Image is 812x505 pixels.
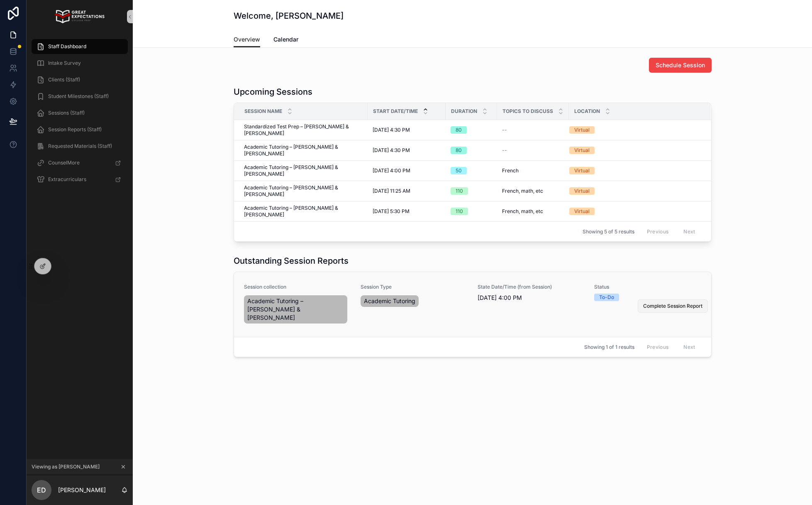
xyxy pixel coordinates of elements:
h1: Upcoming Sessions [234,86,312,98]
div: 110 [456,187,463,195]
div: Virtual [574,208,590,215]
span: Complete Session Report [643,303,702,309]
span: Sessions (Staff) [48,110,85,116]
img: App logo [55,10,104,23]
span: Requested Materials (Staff) [48,143,112,150]
span: Duration [451,108,477,115]
span: French [502,167,519,174]
span: Session Name [244,108,282,115]
p: [PERSON_NAME] [58,486,106,494]
span: Session Type [361,284,468,290]
a: Overview [234,32,260,48]
h1: Welcome, [PERSON_NAME] [234,10,344,22]
div: scrollable content [27,33,133,198]
span: [DATE] 11:25 AM [373,188,410,194]
div: 50 [456,167,462,174]
div: 80 [456,147,462,154]
span: Academic Tutoring – [PERSON_NAME] & [PERSON_NAME] [244,164,363,177]
span: Calendar [273,35,298,44]
a: Intake Survey [32,56,128,71]
div: Virtual [574,147,590,154]
button: Schedule Session [649,58,712,73]
a: Session Reports (Staff) [32,122,128,137]
span: Schedule Session [656,61,705,69]
a: Staff Dashboard [32,39,128,54]
span: [DATE] 5:30 PM [373,208,410,215]
span: [DATE] 4:00 PM [373,167,410,174]
div: 80 [456,126,462,134]
span: Viewing as [PERSON_NAME] [32,463,100,470]
span: Topics to discuss [502,108,553,115]
span: Standardized Test Prep – [PERSON_NAME] & [PERSON_NAME] [244,123,363,137]
span: Session collection [244,284,351,290]
div: Virtual [574,126,590,134]
a: Clients (Staff) [32,72,128,87]
div: To-Do [599,294,614,301]
a: Sessions (Staff) [32,105,128,120]
span: Status [594,284,701,290]
span: Overview [234,35,260,44]
span: ED [37,485,46,495]
span: Staff Dashboard [48,43,86,50]
button: Complete Session Report [638,299,708,313]
a: Requested Materials (Staff) [32,139,128,154]
span: Showing 5 of 5 results [583,228,634,235]
span: Academic Tutoring [364,297,415,305]
span: Academic Tutoring – [PERSON_NAME] & [PERSON_NAME] [244,184,363,198]
span: CounselMore [48,159,80,166]
a: Extracurriculars [32,172,128,187]
span: -- [502,147,507,154]
span: Academic Tutoring – [PERSON_NAME] & [PERSON_NAME] [247,297,344,322]
span: Start Date/Time [373,108,418,115]
span: Clients (Staff) [48,76,80,83]
a: Student Milestones (Staff) [32,89,128,104]
a: Calendar [273,32,298,49]
div: Virtual [574,167,590,174]
span: Showing 1 of 1 results [584,344,634,351]
span: Location [574,108,600,115]
span: French, math, etc [502,208,543,215]
span: [DATE] 4:30 PM [373,147,410,154]
span: [DATE] 4:00 PM [478,294,585,302]
div: 110 [456,208,463,215]
span: [DATE] 4:30 PM [373,127,410,133]
a: CounselMore [32,155,128,170]
span: State Date/Time (from Session) [478,284,585,290]
span: Intake Survey [48,60,81,66]
span: Academic Tutoring – [PERSON_NAME] & [PERSON_NAME] [244,144,363,157]
span: Student Milestones (Staff) [48,93,109,100]
span: French, math, etc [502,188,543,194]
div: Virtual [574,187,590,195]
span: Session Reports (Staff) [48,126,102,133]
span: -- [502,127,507,133]
span: Academic Tutoring – [PERSON_NAME] & [PERSON_NAME] [244,205,363,218]
h1: Outstanding Session Reports [234,255,349,267]
span: Extracurriculars [48,176,86,183]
